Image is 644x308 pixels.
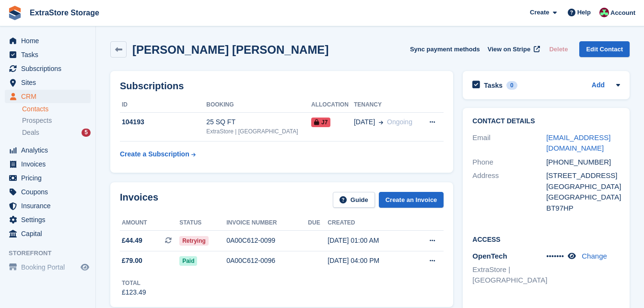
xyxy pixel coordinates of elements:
a: menu [5,157,91,171]
a: Add [592,80,605,91]
span: Pricing [21,171,79,185]
a: menu [5,62,91,75]
div: [DATE] 01:00 AM [328,236,411,246]
a: menu [5,261,91,274]
a: Create a Subscription [120,145,196,163]
th: Booking [206,97,311,113]
div: [GEOGRAPHIC_DATA] [546,181,620,192]
span: Analytics [21,143,79,157]
th: ID [120,97,206,113]
div: [PHONE_NUMBER] [546,157,620,168]
span: Deals [22,128,39,137]
span: Settings [21,213,79,226]
a: menu [5,90,91,103]
div: [DATE] 04:00 PM [328,256,411,266]
a: Contacts [22,105,91,114]
a: menu [5,171,91,185]
span: Prospects [22,116,52,125]
span: [DATE] [354,117,375,127]
li: ExtraStore | [GEOGRAPHIC_DATA] [472,264,546,286]
a: Change [582,252,607,260]
span: J7 [311,118,330,127]
div: 25 SQ FT [206,117,311,127]
a: menu [5,34,91,47]
span: Ongoing [387,118,412,126]
a: menu [5,143,91,157]
a: menu [5,76,91,89]
th: Invoice number [226,215,308,231]
span: £79.00 [122,256,142,266]
th: Allocation [311,97,354,113]
h2: [PERSON_NAME] [PERSON_NAME] [132,43,328,56]
span: Booking Portal [21,261,79,274]
a: ExtraStore Storage [26,5,103,21]
span: Storefront [9,249,95,258]
h2: Invoices [120,192,158,208]
div: 104193 [120,117,206,127]
span: Retrying [179,236,209,246]
a: menu [5,185,91,199]
span: CRM [21,90,79,103]
div: ExtraStore | [GEOGRAPHIC_DATA] [206,127,311,136]
div: 0A00C612-0096 [226,256,308,266]
a: View on Stripe [484,41,542,57]
a: menu [5,227,91,240]
span: £44.49 [122,236,142,246]
div: 0A00C612-0099 [226,236,308,246]
div: Email [472,132,546,154]
span: Capital [21,227,79,240]
th: Amount [120,215,179,231]
a: Deals 5 [22,128,91,138]
span: Account [610,8,635,18]
a: [EMAIL_ADDRESS][DOMAIN_NAME] [546,133,610,153]
th: Status [179,215,226,231]
img: Chelsea Parker [599,8,609,17]
span: Coupons [21,185,79,199]
span: Home [21,34,79,47]
th: Due [308,215,328,231]
span: Help [577,8,591,17]
a: Edit Contact [579,41,630,57]
div: BT97HP [546,203,620,214]
span: View on Stripe [488,45,530,54]
a: Create an Invoice [379,192,444,208]
span: Create [530,8,549,17]
div: Address [472,170,546,213]
div: 5 [82,129,91,137]
span: Sites [21,76,79,89]
th: Tenancy [354,97,421,113]
a: Prospects [22,116,91,126]
img: stora-icon-8386f47178a22dfd0bd8f6a31ec36ba5ce8667c1dd55bd0f319d3a0aa187defe.svg [8,6,22,20]
span: ••••••• [546,252,564,260]
h2: Contact Details [472,118,620,125]
span: Insurance [21,199,79,213]
span: Tasks [21,48,79,61]
span: Invoices [21,157,79,171]
div: Create a Subscription [120,149,189,159]
a: Preview store [79,261,91,273]
a: Guide [333,192,375,208]
h2: Access [472,234,620,244]
a: menu [5,48,91,61]
div: Total [122,279,146,287]
button: Delete [545,41,572,57]
a: menu [5,213,91,226]
div: 0 [506,81,517,90]
h2: Subscriptions [120,81,444,92]
div: £123.49 [122,287,146,297]
span: OpenTech [472,252,507,260]
span: Subscriptions [21,62,79,75]
h2: Tasks [484,81,503,90]
th: Created [328,215,411,231]
a: menu [5,199,91,213]
span: Paid [179,256,197,266]
div: [STREET_ADDRESS] [546,170,620,181]
div: Phone [472,157,546,168]
button: Sync payment methods [410,41,480,57]
div: [GEOGRAPHIC_DATA] [546,192,620,203]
